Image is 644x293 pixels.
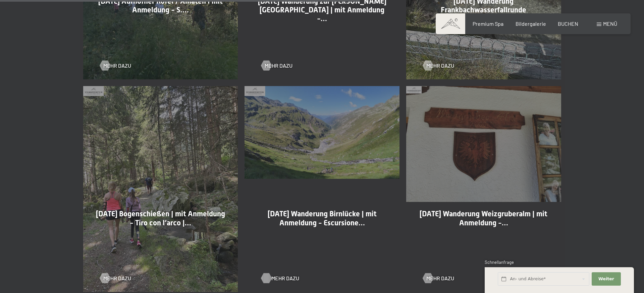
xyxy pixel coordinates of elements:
a: BUCHEN [558,20,578,27]
a: Mehr dazu [423,275,454,282]
span: Menü [603,20,617,27]
span: Mehr dazu [271,275,299,282]
span: [DATE] Wanderung Birnlücke | mit Anmeldung - Escursione… [268,210,377,227]
span: [DATE] Bogenschießen | mit Anmeldung - Tiro con l’arco |… [96,210,225,227]
span: Schnellanfrage [485,260,514,265]
a: Mehr dazu [100,275,131,282]
a: Mehr dazu [100,62,131,69]
span: Mehr dazu [103,62,131,69]
button: Weiter [592,272,621,286]
span: Mehr dazu [426,275,454,282]
span: Mehr dazu [103,275,131,282]
span: Weiter [598,276,614,282]
a: Mehr dazu [261,62,292,69]
a: Bildergalerie [516,20,546,27]
a: Premium Spa [473,20,503,27]
a: Mehr dazu [261,275,292,282]
a: Mehr dazu [423,62,454,69]
span: Mehr dazu [265,62,292,69]
span: Mehr dazu [426,62,454,69]
span: [DATE] Wanderung Weizgruberalm | mit Anmeldung -… [420,210,547,227]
